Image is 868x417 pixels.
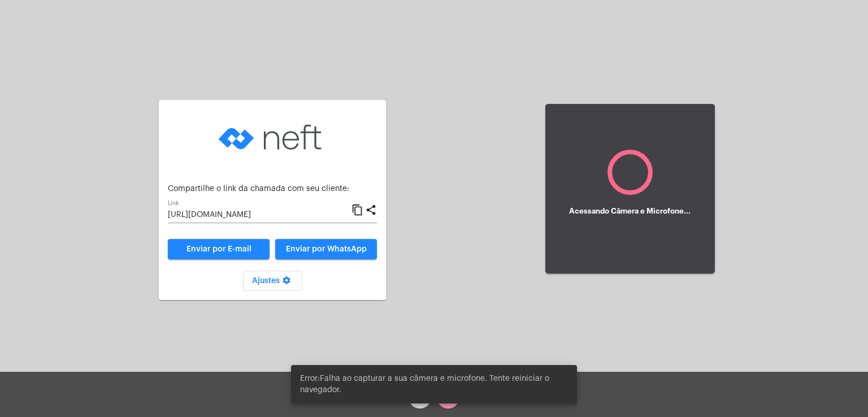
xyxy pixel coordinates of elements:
span: Error:Falha ao capturar a sua câmera e microfone. Tente reiniciar o navegador. [300,373,568,396]
h5: Acessando Câmera e Microfone... [569,207,691,215]
span: Enviar por E-mail [186,245,251,253]
mat-icon: settings [280,276,293,289]
mat-icon: share [365,203,377,217]
span: Ajustes [252,277,293,285]
mat-icon: content_copy [351,203,363,217]
img: logo-neft-novo-2.png [216,109,329,166]
span: Enviar por WhatsApp [286,245,367,253]
button: Enviar por WhatsApp [275,239,377,259]
a: Enviar por E-mail [168,239,270,259]
button: Ajustes [243,271,302,291]
p: Compartilhe o link da chamada com seu cliente: [168,185,377,193]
